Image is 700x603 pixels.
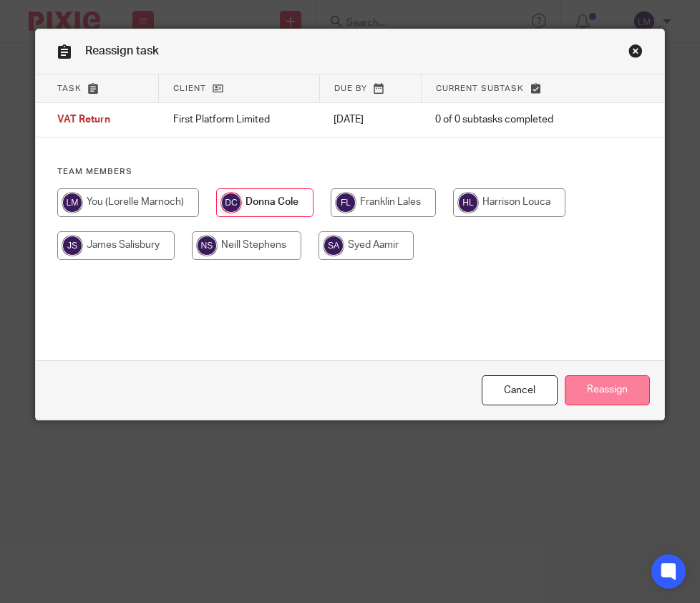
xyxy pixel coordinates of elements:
span: Client [173,85,206,92]
span: Current subtask [436,85,524,92]
h4: Team members [57,166,643,178]
p: First Platform Limited [173,112,305,127]
span: Due by [334,85,367,92]
p: [DATE] [334,112,407,127]
td: 0 of 0 subtasks completed [421,103,609,138]
input: Reassign [565,375,650,406]
span: VAT Return [57,115,110,125]
a: Close this dialog window [628,44,643,63]
a: Close this dialog window [482,375,558,406]
span: Reassign task [85,45,159,57]
span: Task [57,85,82,92]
